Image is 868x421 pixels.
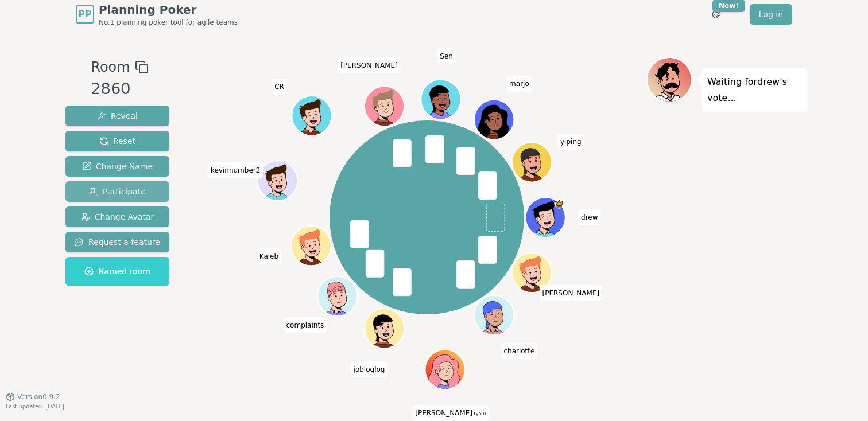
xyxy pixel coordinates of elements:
span: Click to change your name [501,343,537,359]
span: Change Name [82,161,153,172]
button: New! [706,4,727,25]
span: Click to change your name [272,79,287,95]
div: 2860 [91,77,148,101]
span: drew is the host [555,198,564,208]
span: Version 0.9.2 [17,392,60,401]
button: Named room [65,257,169,286]
span: Planning Poker [99,2,238,18]
span: Click to change your name [539,285,602,301]
span: Click to change your name [557,134,584,150]
button: Request a feature [65,232,169,252]
button: Participate [65,181,169,202]
span: Click to change your name [257,248,281,264]
span: Named room [84,266,150,277]
span: Request a feature [75,236,160,248]
span: Click to change your name [506,76,532,92]
span: Reveal [97,110,138,122]
p: Waiting for drew 's vote... [707,74,801,106]
span: Click to change your name [578,209,600,225]
span: Room [91,57,130,77]
span: PP [78,7,91,21]
span: Participate [89,186,146,197]
span: Click to change your name [351,361,388,377]
button: Version0.9.2 [6,392,60,401]
button: Change Name [65,156,169,177]
span: Reset [99,135,135,147]
span: Click to change your name [437,48,456,64]
button: Click to change your avatar [427,351,464,388]
span: Click to change your name [338,57,401,73]
button: Change Avatar [65,206,169,227]
button: Reset [65,131,169,151]
span: Click to change your name [284,317,327,333]
a: PPPlanning PokerNo.1 planning poker tool for agile teams [76,2,238,27]
a: Log in [750,4,792,25]
span: Change Avatar [81,211,154,223]
span: (you) [472,411,486,416]
span: No.1 planning poker tool for agile teams [99,18,238,27]
span: Click to change your name [412,405,489,421]
button: Reveal [65,106,169,126]
span: Click to change your name [208,162,263,178]
span: Last updated: [DATE] [6,403,64,410]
